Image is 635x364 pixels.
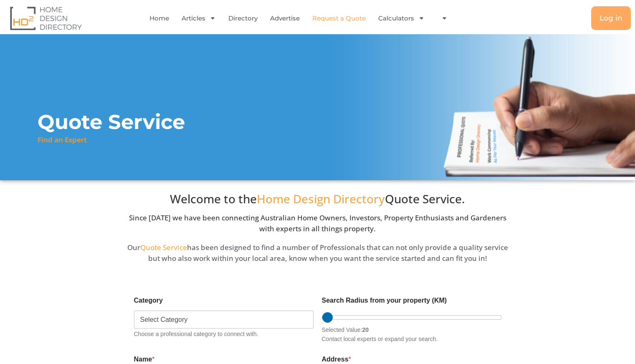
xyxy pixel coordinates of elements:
span: Quote Service [140,243,187,252]
div: Choose a professional category to connect with. [134,331,314,338]
div: Our has been designed to find a number of Professionals that can not only provide a quality servi... [121,242,514,263]
div: Since [DATE] we have been connecting Australian Home Owners, Investors, Property Enthusiasts and ... [121,192,514,234]
p: Find an Expert [38,134,87,145]
div: Contact local experts or expand your search. [322,336,501,343]
span: Home Design Directory [257,191,385,207]
a: Home [149,9,169,28]
label: Name [134,355,314,363]
h1: Quote Service [38,109,185,134]
a: Advertise [270,9,300,28]
a: Request a Quote [312,9,366,28]
b: 20 [362,326,369,333]
label: Address [322,355,501,363]
a: Log in [591,6,631,30]
a: Calculators [378,9,425,28]
label: Search Radius from your property (KM) [322,296,501,304]
nav: Menu [129,9,474,28]
div: Selected Value: [322,324,501,334]
h3: Welcome to the Quote Service. [121,192,514,206]
a: Articles [182,9,216,28]
span: Log in [600,15,622,22]
a: Directory [228,9,258,28]
label: Category [134,296,314,304]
